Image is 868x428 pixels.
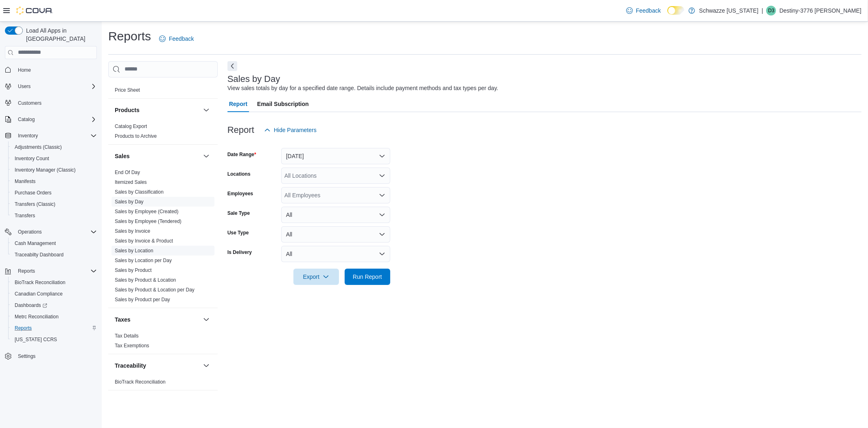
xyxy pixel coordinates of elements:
a: [US_STATE] CCRS [11,335,60,344]
span: End Of Day [115,169,140,176]
button: Sales [115,152,200,160]
span: Customers [18,100,42,106]
a: Sales by Product & Location [115,277,176,283]
h3: Sales [115,152,130,160]
div: Sales [108,168,218,308]
a: Sales by Product per Day [115,297,170,302]
span: Run Report [353,273,382,281]
button: Operations [2,226,100,238]
button: Reports [2,265,100,277]
button: [DATE] [281,148,390,164]
span: Home [18,67,31,73]
span: Reports [15,325,32,331]
span: Settings [15,351,97,361]
span: Report [229,96,247,112]
span: Sales by Employee (Created) [115,208,179,215]
span: Sales by Invoice [115,228,150,234]
a: Sales by Classification [115,189,164,195]
a: BioTrack Reconciliation [11,278,69,287]
span: Export [298,269,334,285]
span: Cash Management [15,240,56,247]
span: Inventory Count [15,155,49,162]
button: Catalog [2,114,100,125]
span: Sales by Invoice & Product [115,238,173,244]
button: Canadian Compliance [8,288,100,300]
span: Price Sheet [115,87,140,93]
a: Reports [11,323,35,333]
h1: Reports [108,28,151,44]
span: BioTrack Reconciliation [115,379,166,385]
span: Sales by Classification [115,189,164,195]
span: Cash Management [11,238,97,248]
a: Adjustments (Classic) [11,142,65,152]
span: [US_STATE] CCRS [15,336,57,343]
span: Inventory Manager (Classic) [15,167,76,173]
a: Sales by Employee (Created) [115,209,179,214]
p: | [762,6,763,15]
span: Users [15,82,97,91]
h3: Report [227,125,254,135]
span: Metrc Reconciliation [11,312,97,322]
div: Destiny-3776 Herrera [766,6,776,15]
button: Next [227,61,237,71]
span: Users [18,83,31,90]
button: Purchase Orders [8,187,100,199]
span: Adjustments (Classic) [11,142,97,152]
div: View sales totals by day for a specified date range. Details include payment methods and tax type... [227,84,498,93]
button: Catalog [15,115,38,124]
span: Feedback [169,35,194,43]
button: Settings [2,350,100,362]
span: Products to Archive [115,133,157,139]
button: Pricing [201,69,211,79]
button: Traceability [115,362,200,370]
label: Is Delivery [227,249,252,256]
span: Reports [11,323,97,333]
h3: Traceability [115,362,146,370]
button: Export [293,269,339,285]
a: Products to Archive [115,133,157,139]
span: BioTrack Reconciliation [15,279,66,286]
button: Manifests [8,176,100,187]
span: Canadian Compliance [11,289,97,299]
a: Sales by Day [115,199,144,205]
span: Purchase Orders [11,188,97,198]
button: Inventory Count [8,153,100,164]
span: Manifests [15,178,35,185]
a: Manifests [11,176,39,186]
button: Traceability [201,361,211,371]
div: Taxes [108,331,218,354]
a: Sales by Employee (Tendered) [115,218,181,224]
button: Taxes [115,315,200,324]
span: Sales by Product & Location [115,277,176,283]
a: Metrc Reconciliation [11,312,62,322]
button: Users [2,81,100,92]
button: Metrc Reconciliation [8,311,100,322]
button: Home [2,64,100,76]
a: Settings [15,351,39,361]
span: Reports [18,268,35,274]
button: Inventory [15,131,41,141]
a: Sales by Location [115,248,153,254]
img: Cova [16,7,53,15]
a: Traceabilty Dashboard [11,250,67,260]
label: Employees [227,190,253,197]
span: Traceabilty Dashboard [15,252,63,258]
span: Transfers [11,211,97,221]
a: Purchase Orders [11,188,55,198]
span: Sales by Employee (Tendered) [115,218,181,225]
button: Products [115,106,200,114]
p: Destiny-3776 [PERSON_NAME] [779,6,861,15]
span: Customers [15,98,97,108]
span: Operations [18,229,42,235]
a: Cash Management [11,238,59,248]
a: Sales by Location per Day [115,258,172,263]
a: End Of Day [115,170,140,175]
button: [US_STATE] CCRS [8,334,100,345]
span: Catalog [15,115,97,124]
a: Transfers (Classic) [11,199,59,209]
span: Reports [15,266,97,276]
nav: Complex example [5,61,97,384]
button: Taxes [201,315,211,324]
button: Transfers (Classic) [8,199,100,210]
